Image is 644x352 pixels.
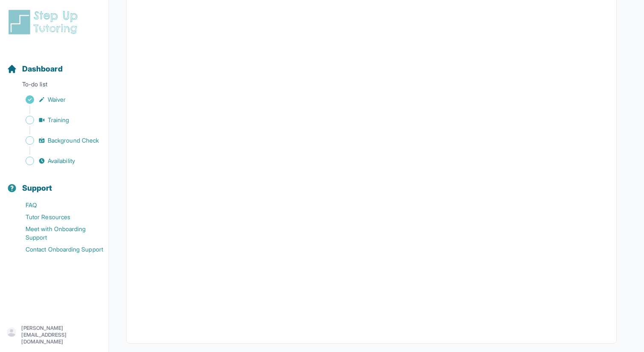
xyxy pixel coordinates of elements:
button: Support [3,169,105,197]
span: Support [22,182,52,194]
a: Availability [7,155,109,167]
a: Waiver [7,94,109,106]
button: Dashboard [3,49,105,78]
p: To-do list [3,80,105,92]
a: Background Check [7,135,109,146]
span: Dashboard [22,63,63,75]
a: Contact Onboarding Support [7,243,109,255]
p: [PERSON_NAME][EMAIL_ADDRESS][DOMAIN_NAME] [21,325,102,345]
a: Dashboard [7,63,63,75]
span: Background Check [48,136,99,145]
img: logo [7,9,83,36]
span: Waiver [48,95,66,104]
a: Training [7,114,109,126]
button: [PERSON_NAME][EMAIL_ADDRESS][DOMAIN_NAME] [7,325,102,345]
a: Tutor Resources [7,211,109,223]
span: Availability [48,157,75,165]
a: FAQ [7,199,109,211]
a: Meet with Onboarding Support [7,223,109,243]
span: Training [48,116,69,124]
